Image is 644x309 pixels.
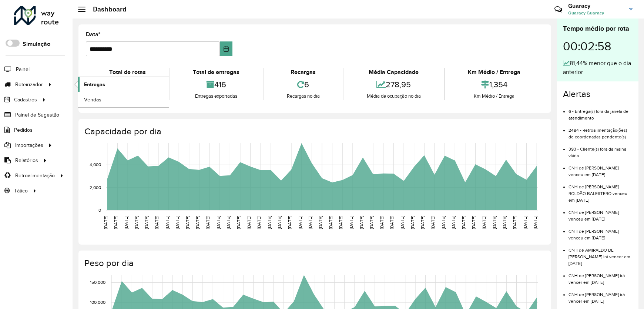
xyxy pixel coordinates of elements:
[550,1,566,17] a: Contato Rápido
[568,204,633,222] li: CNH de [PERSON_NAME] venceu em [DATE]
[349,216,353,229] text: [DATE]
[563,59,633,77] div: 81,44% menor que o dia anterior
[345,77,442,93] div: 278,95
[563,34,633,59] div: 00:02:58
[277,216,282,229] text: [DATE]
[265,68,341,77] div: Recargas
[287,216,292,229] text: [DATE]
[185,216,190,229] text: [DATE]
[568,241,633,267] li: CNH de AMIRALDO DE [PERSON_NAME] irá vencer em [DATE]
[236,216,241,229] text: [DATE]
[267,216,272,229] text: [DATE]
[90,162,101,167] text: 4,000
[220,41,232,56] button: Choose Date
[78,92,169,107] a: Vendas
[298,216,302,229] text: [DATE]
[563,24,633,34] div: Tempo médio por rota
[78,77,169,92] a: Entregas
[171,68,261,77] div: Total de entregas
[568,10,624,16] span: Guaracy Guaracy
[195,216,200,229] text: [DATE]
[86,30,101,39] label: Data
[568,140,633,159] li: 393 - Cliente(s) fora da malha viária
[15,141,43,149] span: Importações
[568,159,633,178] li: CNH de [PERSON_NAME] venceu em [DATE]
[482,216,486,229] text: [DATE]
[461,216,466,229] text: [DATE]
[563,89,633,100] h4: Alertas
[84,96,101,104] span: Vendas
[430,216,435,229] text: [DATE]
[84,81,105,88] span: Entregas
[88,68,167,77] div: Total de rotas
[471,216,476,229] text: [DATE]
[265,93,341,100] div: Recargas no dia
[308,216,312,229] text: [DATE]
[124,216,128,229] text: [DATE]
[165,216,170,229] text: [DATE]
[175,216,180,229] text: [DATE]
[568,222,633,241] li: CNH de [PERSON_NAME] venceu em [DATE]
[84,258,544,269] h4: Peso por dia
[345,68,442,77] div: Média Capacidade
[359,216,364,229] text: [DATE]
[154,216,159,229] text: [DATE]
[216,216,221,229] text: [DATE]
[328,216,333,229] text: [DATE]
[447,77,542,93] div: 1,354
[14,96,37,104] span: Cadastros
[14,187,28,195] span: Tático
[568,286,633,305] li: CNH de [PERSON_NAME] irá vencer em [DATE]
[512,216,517,229] text: [DATE]
[451,216,456,229] text: [DATE]
[568,103,633,121] li: 6 - Entrega(s) fora da janela de atendimento
[523,216,527,229] text: [DATE]
[85,5,127,13] h2: Dashboard
[144,216,149,229] text: [DATE]
[369,216,374,229] text: [DATE]
[318,216,323,229] text: [DATE]
[134,216,139,229] text: [DATE]
[90,185,101,190] text: 2,000
[205,216,210,229] text: [DATE]
[389,216,394,229] text: [DATE]
[15,111,59,119] span: Painel de Sugestão
[447,93,542,100] div: Km Médio / Entrega
[16,66,30,73] span: Painel
[98,208,101,212] text: 0
[15,157,38,164] span: Relatórios
[492,216,497,229] text: [DATE]
[15,81,43,88] span: Roteirizador
[84,126,544,137] h4: Capacidade por dia
[103,216,108,229] text: [DATE]
[568,267,633,286] li: CNH de [PERSON_NAME] irá vencer em [DATE]
[400,216,405,229] text: [DATE]
[171,77,261,93] div: 416
[441,216,446,229] text: [DATE]
[113,216,118,229] text: [DATE]
[90,300,105,305] text: 100,000
[90,280,105,285] text: 150,000
[533,216,537,229] text: [DATE]
[15,172,55,179] span: Retroalimentação
[420,216,425,229] text: [DATE]
[410,216,415,229] text: [DATE]
[379,216,384,229] text: [DATE]
[568,2,624,9] h3: Guaracy
[568,178,633,204] li: CNH de [PERSON_NAME] ROLDÃO BALESTERO venceu em [DATE]
[246,216,251,229] text: [DATE]
[14,126,33,134] span: Pedidos
[568,121,633,140] li: 2484 - Retroalimentação(ões) de coordenadas pendente(s)
[23,40,50,48] label: Simulação
[171,93,261,100] div: Entregas exportadas
[447,68,542,77] div: Km Médio / Entrega
[502,216,507,229] text: [DATE]
[265,77,341,93] div: 6
[226,216,231,229] text: [DATE]
[345,93,442,100] div: Média de ocupação no dia
[256,216,261,229] text: [DATE]
[338,216,343,229] text: [DATE]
